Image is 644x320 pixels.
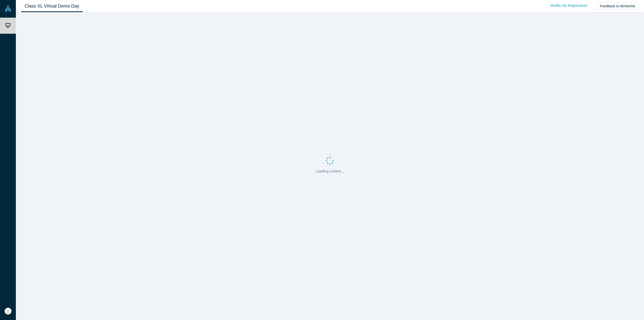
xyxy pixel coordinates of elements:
[5,308,12,315] img: Tom Driscoll's Account
[21,0,83,12] a: Class XL Virtual Demo Day
[316,169,344,174] p: Loading content...
[596,3,639,10] button: Feedback to Alchemist
[545,1,593,10] a: Modify My Registration
[5,5,12,12] img: Alchemist Vault Logo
